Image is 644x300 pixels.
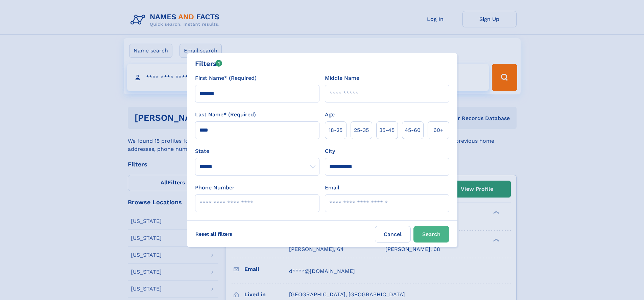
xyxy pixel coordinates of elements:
[413,226,449,243] button: Search
[329,126,342,134] span: 18‑25
[195,184,235,192] label: Phone Number
[375,226,411,243] label: Cancel
[325,184,339,192] label: Email
[354,126,369,134] span: 25‑35
[195,147,319,155] label: State
[405,126,421,134] span: 45‑60
[325,147,335,155] label: City
[195,59,222,69] div: Filters
[325,74,359,82] label: Middle Name
[195,74,257,82] label: First Name* (Required)
[433,126,444,134] span: 60+
[195,111,256,119] label: Last Name* (Required)
[325,111,335,119] label: Age
[379,126,395,134] span: 35‑45
[191,226,237,242] label: Reset all filters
